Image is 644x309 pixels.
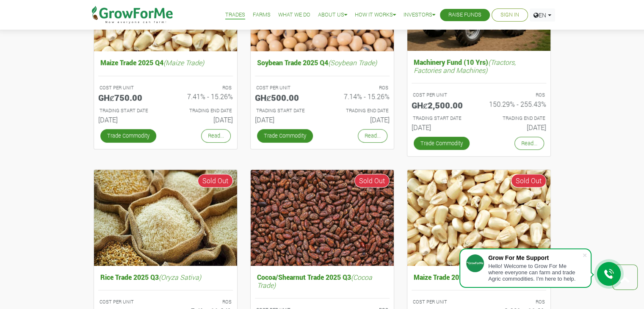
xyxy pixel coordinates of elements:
[486,115,545,122] p: Estimated Trading End Date
[94,170,237,266] img: growforme image
[98,56,233,127] a: Maize Trade 2025 Q4(Maize Trade) COST PER UNIT GHȼ750.00 ROS 7.41% - 15.26% TRADING START DATE [D...
[253,11,271,19] a: Farms
[251,170,394,266] img: growforme image
[485,123,546,131] h6: [DATE]
[412,56,546,135] a: Machinery Fund (10 Yrs)(Tractors, Factories and Machines) COST PER UNIT GHȼ2,500.00 ROS 150.29% -...
[448,11,481,19] a: Raise Funds
[404,11,435,19] a: Investors
[98,56,233,69] h5: Maize Trade 2025 Q4
[98,92,159,102] h5: GHȼ750.00
[486,298,545,306] p: ROS
[413,115,471,122] p: Estimated Trading Start Date
[98,116,159,124] h6: [DATE]
[256,107,315,114] p: Estimated Trading Start Date
[407,170,550,266] img: growforme image
[201,129,231,142] a: Read...
[225,11,245,19] a: Trades
[358,129,387,142] a: Read...
[412,271,546,283] h5: Maize Trade 2025 Q3
[413,91,471,99] p: COST PER UNIT
[500,11,519,19] a: Sign In
[530,8,555,22] a: EN
[256,84,315,91] p: COST PER UNIT
[100,298,158,306] p: COST PER UNIT
[330,107,388,114] p: Estimated Trading End Date
[173,107,232,114] p: Estimated Trading End Date
[414,58,516,74] i: (Tractors, Factories and Machines)
[163,58,204,67] i: (Maize Trade)
[488,254,582,261] div: Grow For Me Support
[511,174,546,188] span: Sold Out
[329,92,390,100] h6: 7.14% - 15.26%
[198,174,233,188] span: Sold Out
[257,273,372,290] i: (Cocoa Trade)
[413,298,471,306] p: COST PER UNIT
[255,56,390,69] h5: Soybean Trade 2025 Q4
[355,11,396,19] a: How it Works
[100,129,156,142] a: Trade Commodity
[514,137,544,150] a: Read...
[255,56,390,127] a: Soybean Trade 2025 Q4(Soybean Trade) COST PER UNIT GHȼ500.00 ROS 7.14% - 15.26% TRADING START DAT...
[329,116,390,124] h6: [DATE]
[255,92,316,102] h5: GHȼ500.00
[412,56,546,76] h5: Machinery Fund (10 Yrs)
[486,91,545,99] p: ROS
[255,271,390,291] h5: Cocoa/Shearnut Trade 2025 Q3
[412,123,473,131] h6: [DATE]
[172,92,233,100] h6: 7.41% - 15.26%
[328,58,377,67] i: (Soybean Trade)
[100,84,158,91] p: COST PER UNIT
[159,273,201,281] i: (Oryza Sativa)
[255,116,316,124] h6: [DATE]
[330,84,388,91] p: ROS
[485,100,546,108] h6: 150.29% - 255.43%
[412,100,473,110] h5: GHȼ2,500.00
[354,174,390,188] span: Sold Out
[257,129,313,142] a: Trade Commodity
[173,84,232,91] p: ROS
[173,298,232,306] p: ROS
[278,11,310,19] a: What We Do
[98,271,233,283] h5: Rice Trade 2025 Q3
[318,11,347,19] a: About Us
[414,137,470,150] a: Trade Commodity
[172,116,233,124] h6: [DATE]
[488,263,582,282] div: Hello! Welcome to Grow For Me where everyone can farm and trade Agric commodities. I'm here to help.
[100,107,158,114] p: Estimated Trading Start Date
